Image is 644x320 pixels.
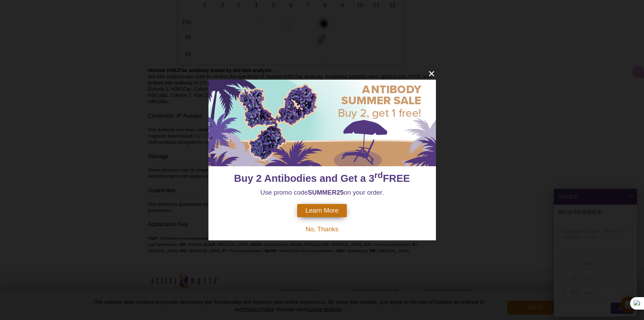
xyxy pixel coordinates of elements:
[306,207,338,214] span: Learn More
[375,170,383,180] sup: rd
[308,189,344,196] strong: SUMMER25
[306,225,338,233] span: No, Thanks
[260,189,384,196] span: Use promo code on your order.
[427,69,436,78] button: close
[234,172,410,184] span: Buy 2 Antibodies and Get a 3 FREE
